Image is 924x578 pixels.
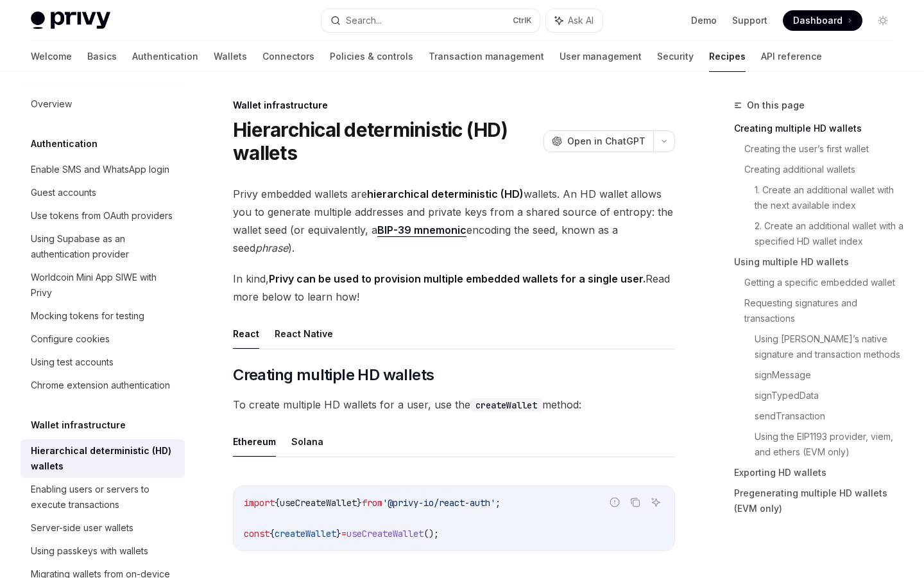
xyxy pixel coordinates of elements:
img: light logo [31,12,110,30]
span: ; [495,497,501,509]
a: Creating multiple HD wallets [734,118,903,139]
a: BIP-39 mnemonic [377,223,466,237]
a: Support [732,14,767,27]
a: Using test accounts [21,351,185,374]
span: Ctrl K [513,15,532,26]
button: Toggle dark mode [873,10,893,31]
a: Wallets [214,41,247,72]
a: Mocking tokens for testing [21,304,185,328]
span: Ask AI [568,14,594,27]
a: signTypedData [755,385,903,406]
a: Creating additional wallets [744,159,903,180]
span: const [244,528,269,539]
div: Hierarchical deterministic (HD) wallets [31,443,177,474]
span: = [341,528,346,539]
a: Guest accounts [21,181,185,204]
div: Worldcoin Mini App SIWE with Privy [31,270,177,301]
span: useCreateWallet [280,497,357,509]
span: To create multiple HD wallets for a user, use the method: [233,396,675,414]
a: Security [657,41,694,72]
a: User management [560,41,642,72]
a: Server-side user wallets [21,516,185,539]
a: Enable SMS and WhatsApp login [21,158,185,181]
div: Configure cookies [31,331,110,347]
a: Getting a specific embedded wallet [744,272,903,293]
a: Configure cookies [21,328,185,351]
span: } [357,497,362,509]
button: Report incorrect code [606,494,623,511]
a: Creating the user’s first wallet [744,139,903,159]
a: Using passkeys with wallets [21,539,185,563]
a: Worldcoin Mini App SIWE with Privy [21,266,185,304]
a: Using multiple HD wallets [734,252,903,272]
div: Search... [346,13,382,28]
span: from [362,497,382,509]
code: createWallet [470,398,542,412]
a: Overview [21,92,185,116]
span: On this page [747,98,805,113]
strong: Privy can be used to provision multiple embedded wallets for a single user. [269,272,646,285]
a: Demo [691,14,717,27]
div: Wallet infrastructure [233,99,675,112]
button: Solana [291,426,323,457]
a: Using the EIP1193 provider, viem, and ethers (EVM only) [755,426,903,462]
a: 2. Create an additional wallet with a specified HD wallet index [755,216,903,252]
span: import [244,497,275,509]
span: { [269,528,275,539]
div: Chrome extension authentication [31,378,170,393]
a: 1. Create an additional wallet with the next available index [755,180,903,216]
span: Dashboard [793,14,843,27]
div: Enable SMS and WhatsApp login [31,162,169,177]
a: Recipes [709,41,746,72]
a: sendTransaction [755,406,903,426]
a: Authentication [132,41,198,72]
a: Chrome extension authentication [21,374,185,397]
button: Ask AI [546,9,603,32]
span: Privy embedded wallets are wallets. An HD wallet allows you to generate multiple addresses and pr... [233,185,675,257]
span: (); [424,528,439,539]
button: React [233,319,259,349]
a: Hierarchical deterministic (HD) wallets [21,439,185,478]
div: Enabling users or servers to execute transactions [31,482,177,512]
button: Copy the contents from the code block [627,494,644,511]
div: Using passkeys with wallets [31,543,148,559]
a: Pregenerating multiple HD wallets (EVM only) [734,483,903,519]
a: API reference [761,41,822,72]
button: Ethereum [233,426,276,457]
button: React Native [275,319,333,349]
span: In kind, Read more below to learn how! [233,270,675,306]
h5: Wallet infrastructure [31,417,126,433]
button: Open in ChatGPT [543,130,653,152]
div: Using test accounts [31,355,114,370]
span: useCreateWallet [346,528,424,539]
h1: Hierarchical deterministic (HD) wallets [233,118,538,164]
div: Use tokens from OAuth providers [31,208,173,223]
strong: hierarchical deterministic (HD) [367,188,524,200]
h5: Authentication [31,136,98,152]
a: Welcome [31,41,72,72]
a: Requesting signatures and transactions [744,293,903,329]
span: '@privy-io/react-auth' [382,497,495,509]
a: Enabling users or servers to execute transactions [21,478,185,516]
a: Transaction management [429,41,544,72]
div: Server-side user wallets [31,520,133,536]
a: Using [PERSON_NAME]’s native signature and transaction methods [755,329,903,365]
span: } [336,528,341,539]
span: createWallet [275,528,336,539]
div: Overview [31,96,72,112]
a: Dashboard [783,10,862,31]
span: { [275,497,280,509]
a: Policies & controls [330,41,413,72]
button: Search...CtrlK [321,9,539,32]
div: Guest accounts [31,185,96,200]
a: Exporting HD wallets [734,462,903,483]
a: Connectors [262,41,314,72]
a: Use tokens from OAuth providers [21,204,185,227]
span: Open in ChatGPT [567,135,646,148]
div: Mocking tokens for testing [31,308,144,324]
div: Using Supabase as an authentication provider [31,231,177,262]
button: Ask AI [647,494,664,511]
a: Using Supabase as an authentication provider [21,227,185,266]
em: phrase [255,241,288,254]
span: Creating multiple HD wallets [233,365,434,385]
